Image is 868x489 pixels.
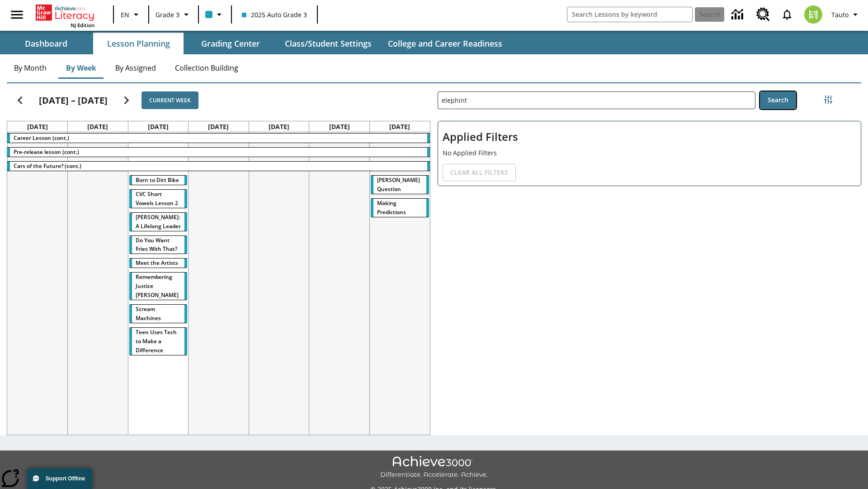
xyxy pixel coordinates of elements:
button: College and Career Readiness [381,33,509,54]
button: Collection Building [168,57,245,79]
span: Scream Machines [136,305,161,322]
button: Language: EN, Select a language [117,6,146,23]
button: Grade: Grade 3, Select a grade [152,6,195,23]
h2: [DATE] – [DATE] [39,95,108,106]
span: Born to Dirt Bike [136,176,179,184]
h2: Applied Filters [443,126,856,148]
a: August 26, 2025 [85,121,110,132]
span: Remembering Justice O'Connor [136,273,179,299]
span: Teen Uses Tech to Make a Difference [136,328,177,354]
button: By Week [58,57,104,79]
a: Data Center [726,2,751,27]
span: Dianne Feinstein: A Lifelong Leader [136,213,181,230]
div: Remembering Justice O'Connor [129,273,188,300]
div: Home [36,3,94,29]
span: Joplin's Question [377,176,420,193]
span: Career Lesson (cont.) [14,134,69,142]
div: Scream Machines [129,305,188,323]
span: CVC Short Vowels Lesson 2 [136,190,178,207]
div: Making Predictions [371,199,429,217]
button: Select a new avatar [799,3,828,26]
span: Cars of the Future? (cont.) [14,162,81,170]
a: Home [36,4,94,22]
button: Support Offline [27,468,92,489]
span: Meet the Artists [136,259,178,267]
a: August 27, 2025 [146,121,170,132]
span: 2025 Auto Grade 3 [242,10,307,19]
button: Next [115,89,138,112]
input: Search Lessons By Keyword [438,92,755,109]
span: Pre-release lesson (cont.) [14,148,79,156]
span: Grade 3 [156,10,179,19]
button: Current Week [142,91,198,109]
button: Open side menu [4,1,30,28]
span: Do You Want Fries With That? [136,236,177,253]
a: August 25, 2025 [25,121,50,132]
div: Applied Filters [438,121,861,186]
div: Cars of the Future? (cont.) [7,162,430,171]
button: Lesson Planning [93,33,184,54]
div: Born to Dirt Bike [129,176,188,185]
button: Dashboard [1,33,91,54]
a: Resource Center, Will open in new tab [751,2,775,27]
button: Grading Center [185,33,276,54]
div: CVC Short Vowels Lesson 2 [129,190,188,208]
a: August 29, 2025 [267,121,291,132]
span: Making Predictions [377,199,406,216]
div: Search [430,80,861,435]
span: Support Offline [46,475,85,482]
div: Do You Want Fries With That? [129,236,188,254]
div: Teen Uses Tech to Make a Difference [129,328,188,355]
button: Filters Side menu [819,91,837,109]
div: Joplin's Question [371,176,429,194]
a: Notifications [775,3,799,26]
img: avatar image [804,5,822,24]
a: August 28, 2025 [206,121,231,132]
div: Career Lesson (cont.) [7,134,430,143]
a: August 31, 2025 [387,121,412,132]
button: Class/Student Settings [278,33,379,54]
span: Tauto [831,10,849,19]
button: Class color is light blue. Change class color [202,6,228,23]
input: search field [567,7,692,22]
span: EN [121,10,129,19]
span: NJ Edition [71,22,94,29]
a: August 30, 2025 [327,121,352,132]
p: No Applied Filters [443,148,856,158]
button: By Assigned [108,57,163,79]
button: Profile/Settings [828,6,864,23]
button: Previous [9,89,32,112]
div: Pre-release lesson (cont.) [7,148,430,157]
img: Achieve3000 Differentiate Accelerate Achieve [380,456,488,479]
button: Search [760,91,796,109]
div: Dianne Feinstein: A Lifelong Leader [129,213,188,231]
div: Meet the Artists [129,259,188,268]
button: By Month [7,57,54,79]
